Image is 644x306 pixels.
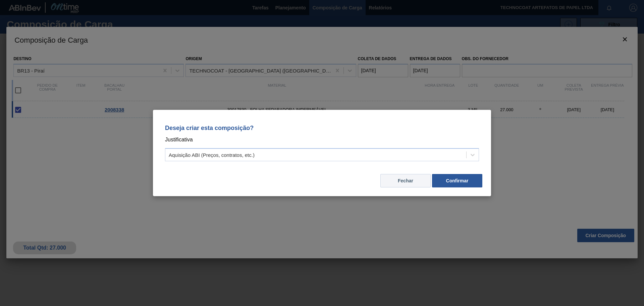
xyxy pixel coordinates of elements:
font: Confirmar [446,178,469,183]
font: Deseja criar esta composição? [165,125,254,131]
button: Confirmar [432,174,482,187]
font: Fechar [398,178,413,183]
button: Fechar [380,174,431,187]
font: Justificativa [165,137,193,142]
font: Aquisição ABI (Preços, contratos, etc.) [169,152,255,158]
